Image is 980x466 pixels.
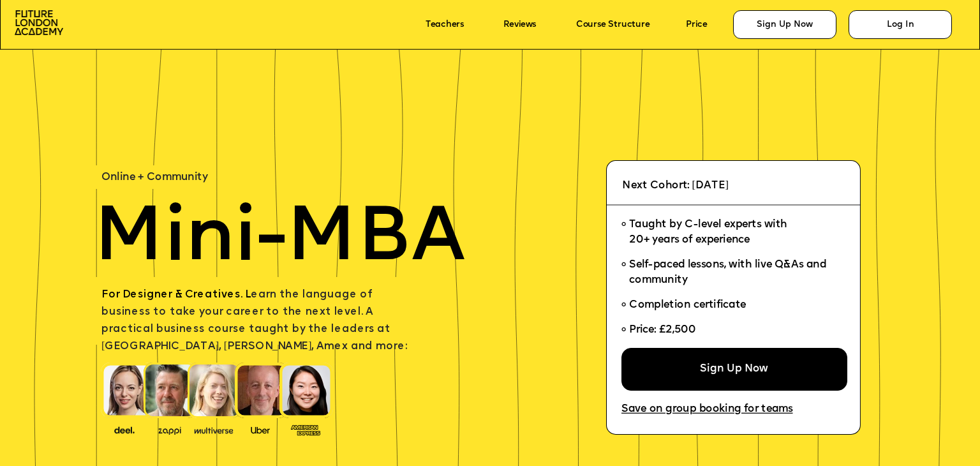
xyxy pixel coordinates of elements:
[629,220,787,246] span: Taught by C-level experts with 20+ years of experience
[576,20,650,29] a: Course Structure
[191,423,237,436] img: image-b7d05013-d886-4065-8d38-3eca2af40620.png
[15,10,64,35] img: image-aac980e9-41de-4c2d-a048-f29dd30a0068.png
[426,20,464,29] a: Teachers
[101,172,208,183] span: Online + Community
[503,20,536,29] a: Reviews
[101,289,407,352] span: earn the language of business to take your career to the next level. A practical business course ...
[622,181,729,192] span: Next Cohort: [DATE]
[621,404,793,416] a: Save on group booking for teams
[629,300,746,311] span: Completion certificate
[286,422,325,437] img: image-93eab660-639c-4de6-957c-4ae039a0235a.png
[629,325,696,336] span: Price: £2,500
[94,202,465,278] span: Mini-MBA
[101,289,251,300] span: For Designer & Creatives. L
[151,424,189,435] img: image-b2f1584c-cbf7-4a77-bbe0-f56ae6ee31f2.png
[686,20,707,29] a: Price
[105,423,144,436] img: image-388f4489-9820-4c53-9b08-f7df0b8d4ae2.png
[241,424,279,435] img: image-99cff0b2-a396-4aab-8550-cf4071da2cb9.png
[629,260,829,286] span: Self-paced lessons, with live Q&As and community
